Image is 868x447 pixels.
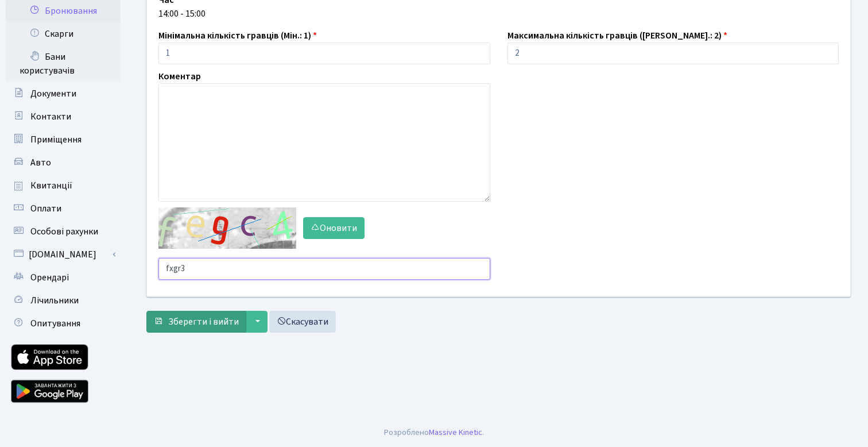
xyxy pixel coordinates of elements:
[6,151,121,174] a: Авто
[6,22,121,45] a: Скарги
[30,110,71,123] span: Контакти
[158,70,201,83] label: Коментар
[6,82,121,105] a: Документи
[6,174,121,197] a: Квитанції
[158,7,839,21] div: 14:00 - 15:00
[6,312,121,335] a: Опитування
[30,317,80,330] span: Опитування
[303,217,365,239] button: Оновити
[269,311,336,333] a: Скасувати
[6,128,121,151] a: Приміщення
[158,258,490,280] input: Введіть текст із зображення
[30,294,79,307] span: Лічильники
[30,225,98,238] span: Особові рахунки
[30,271,69,284] span: Орендарі
[6,266,121,289] a: Орендарі
[30,133,82,146] span: Приміщення
[30,179,72,192] span: Квитанції
[6,289,121,312] a: Лічильники
[30,156,51,169] span: Авто
[507,29,727,43] label: Максимальна кількість гравців ([PERSON_NAME].: 2)
[158,207,296,249] img: default
[6,220,121,243] a: Особові рахунки
[384,426,484,439] div: Розроблено .
[6,45,121,82] a: Бани користувачів
[429,426,482,438] a: Massive Kinetic
[6,243,121,266] a: [DOMAIN_NAME]
[168,315,239,328] span: Зберегти і вийти
[6,105,121,128] a: Контакти
[30,202,61,215] span: Оплати
[30,87,76,100] span: Документи
[158,29,317,43] label: Мінімальна кількість гравців (Мін.: 1)
[6,197,121,220] a: Оплати
[146,311,246,333] button: Зберегти і вийти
